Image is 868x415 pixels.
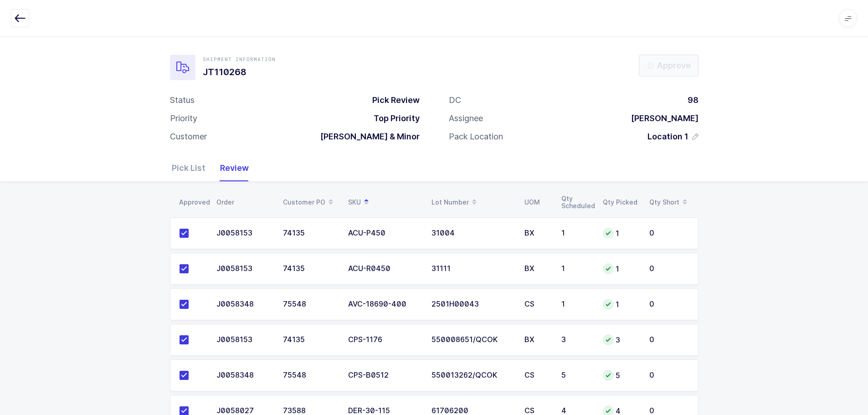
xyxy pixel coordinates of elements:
[449,131,503,142] div: Pack Location
[170,113,197,124] div: Priority
[524,407,550,415] div: CS
[561,229,592,237] div: 1
[561,265,592,273] div: 1
[216,265,272,273] div: J0058153
[561,336,592,344] div: 3
[561,300,592,308] div: 1
[170,131,207,142] div: Customer
[449,113,483,124] div: Assignee
[649,195,693,210] div: Qty Short
[649,300,689,308] div: 0
[203,65,276,79] h1: JT110268
[603,299,638,310] div: 1
[431,265,514,273] div: 31111
[688,95,699,105] span: 98
[649,336,689,344] div: 0
[431,336,514,344] div: 550008651/QCOK
[170,95,195,106] div: Status
[431,407,514,415] div: 61706200
[348,336,421,344] div: CPS-1176
[283,195,337,210] div: Customer PO
[216,300,272,308] div: J0058348
[179,199,205,206] div: Approved
[524,371,550,379] div: CS
[561,371,592,379] div: 5
[172,155,213,181] div: Pick List
[561,407,592,415] div: 4
[213,155,249,181] div: Review
[524,336,550,344] div: BX
[431,300,514,308] div: 2501H00043
[348,265,421,273] div: ACU-R0450
[313,131,420,142] div: [PERSON_NAME] & Minor
[449,95,461,106] div: DC
[365,95,420,106] div: Pick Review
[431,195,514,210] div: Lot Number
[283,336,337,344] div: 74135
[216,407,272,415] div: J0058027
[283,265,337,273] div: 74135
[216,199,272,206] div: Order
[647,131,699,142] button: Location 1
[216,371,272,379] div: J0058348
[603,228,638,239] div: 1
[649,371,689,379] div: 0
[348,371,421,379] div: CPS-B0512
[348,195,421,210] div: SKU
[348,407,421,415] div: DER-30-115
[603,263,638,274] div: 1
[431,371,514,379] div: 550013262/QCOK
[603,199,638,206] div: Qty Picked
[649,229,689,237] div: 0
[203,56,276,63] div: Shipment Information
[524,199,550,206] div: UOM
[431,229,514,237] div: 31004
[283,407,337,415] div: 73588
[603,370,638,381] div: 5
[561,195,592,210] div: Qty Scheduled
[647,131,688,142] span: Location 1
[348,300,421,308] div: AVC-18690-400
[603,334,638,345] div: 3
[524,300,550,308] div: CS
[283,371,337,379] div: 75548
[216,336,272,344] div: J0058153
[524,229,550,237] div: BX
[649,265,689,273] div: 0
[624,113,699,124] div: [PERSON_NAME]
[524,265,550,273] div: BX
[216,229,272,237] div: J0058153
[283,300,337,308] div: 75548
[283,229,337,237] div: 74135
[348,229,421,237] div: ACU-P450
[649,407,689,415] div: 0
[366,113,420,124] div: Top Priority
